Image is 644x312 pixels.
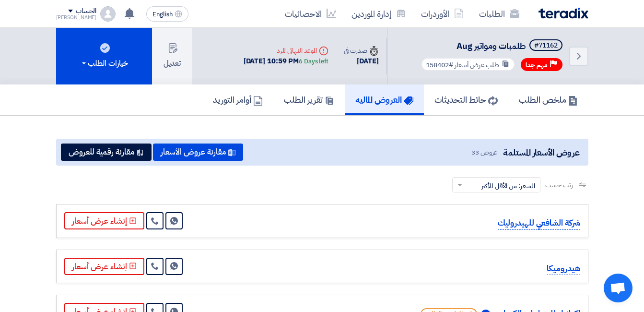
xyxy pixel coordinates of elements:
[413,2,471,25] a: الأوردرات
[146,6,188,22] button: English
[426,60,453,70] span: #158402
[202,84,273,115] a: أوامر التوريد
[604,274,632,302] a: Open chat
[355,94,413,105] h5: العروض الماليه
[455,60,499,70] span: طلب عرض أسعار
[471,2,527,25] a: الطلبات
[498,217,580,230] p: شركة الشافعي للهيدروليك
[56,28,152,84] button: خيارات الطلب
[277,2,344,25] a: الاحصائيات
[503,146,579,159] span: عروض الأسعار المستلمة
[64,258,144,275] button: إنشاء عرض أسعار
[526,60,548,70] span: مهم جدا
[153,144,243,161] button: مقارنة عروض الأسعار
[539,8,588,19] img: Teradix logo
[519,94,578,105] h5: ملخص الطلب
[64,212,144,229] button: إنشاء عرض أسعار
[244,56,328,67] div: [DATE] 10:59 PM
[481,181,535,191] span: السعر: من الأقل للأكثر
[344,2,413,25] a: إدارة الموردين
[284,94,334,105] h5: تقرير الطلب
[152,28,192,84] button: تعديل
[457,39,526,52] span: طلمبات ومواتير Aug
[56,15,97,20] div: [PERSON_NAME]
[61,144,152,161] button: مقارنة رقمية للعروض
[344,56,378,67] div: [DATE]
[273,84,345,115] a: تقرير الطلب
[434,94,498,105] h5: حائط التحديثات
[508,84,588,115] a: ملخص الطلب
[299,57,328,66] div: 6 Days left
[100,6,116,22] img: profile_test.png
[547,263,580,276] p: هيدروميكا
[345,84,424,115] a: العروض الماليه
[424,84,508,115] a: حائط التحديثات
[419,39,564,53] h5: طلمبات ومواتير Aug
[152,11,173,18] span: English
[76,7,96,15] div: الحساب
[80,58,128,69] div: خيارات الطلب
[545,180,573,190] span: رتب حسب
[471,147,497,157] span: عروض 33
[534,42,558,49] div: #71162
[244,46,328,56] div: الموعد النهائي للرد
[344,46,378,56] div: صدرت في
[213,94,263,105] h5: أوامر التوريد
